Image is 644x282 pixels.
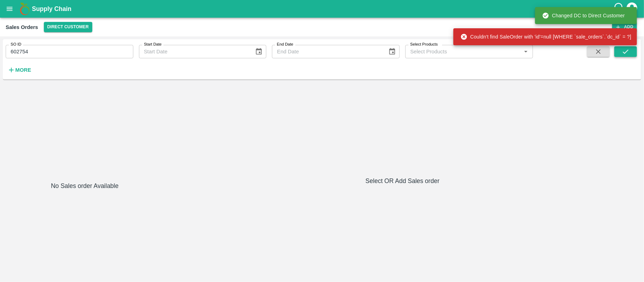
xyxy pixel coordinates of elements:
[252,45,266,58] button: Choose date
[542,9,625,22] div: Changed DC to Direct Customer
[6,64,33,76] button: More
[1,1,18,17] button: open drawer
[18,2,32,16] img: logo
[144,42,162,47] label: Start Date
[410,42,438,47] label: Select Products
[626,1,638,16] div: account of current user
[521,47,530,56] button: Open
[6,23,38,32] div: Sales Orders
[460,30,631,43] div: Couldn't find SaleOrder with 'id'=null [WHERE `sale_orders`.`dc_id` = ?]
[32,4,613,14] a: Supply Chain
[51,181,118,276] h6: No Sales order Available
[407,47,519,56] input: Select Products
[277,42,293,47] label: End Date
[613,2,626,15] div: customer-support
[139,45,249,58] input: Start Date
[15,67,31,73] strong: More
[11,42,21,47] label: SO ID
[167,176,638,186] h6: Select OR Add Sales order
[44,22,92,32] button: Select DC
[272,45,382,58] input: End Date
[385,45,399,58] button: Choose date
[6,45,133,58] input: Enter SO ID
[32,5,71,12] b: Supply Chain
